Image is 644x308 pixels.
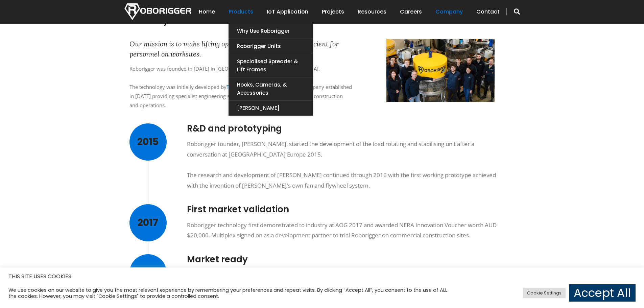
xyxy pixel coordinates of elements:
[386,39,495,102] img: image
[569,284,636,302] a: Accept All
[229,54,313,77] a: Specialised Spreader & Lift Frames
[124,3,191,20] img: Nortech
[129,204,167,241] div: 2017
[229,24,313,39] a: Why use Roborigger
[226,84,268,90] a: TENSA Equipment
[435,1,463,22] a: Company
[187,123,505,134] h3: R&D and prototyping
[129,254,167,291] div: 2018
[229,77,313,100] a: Hooks, Cameras, & Accessories
[400,1,422,22] a: Careers
[229,1,253,22] a: Products
[358,1,386,22] a: Resources
[476,1,500,22] a: Contact
[523,288,566,298] a: Cookie Settings
[229,39,313,54] a: Roborigger Units
[129,64,353,110] div: Roborigger was founded in [DATE] in [GEOGRAPHIC_DATA], [GEOGRAPHIC_DATA]. The technology was init...
[129,123,167,161] div: 2015
[187,254,505,265] h3: Market ready
[267,1,308,22] a: IoT Application
[187,204,505,215] h3: First market validation
[322,1,344,22] a: Projects
[199,1,215,22] a: Home
[129,39,353,59] div: Our mission is to make lifting operations safer and more efficient for personnel on worksites.
[8,272,636,281] h5: THIS SITE USES COOKIES
[8,287,448,299] div: We use cookies on our website to give you the most relevant experience by remembering your prefer...
[187,139,505,191] div: Roborigger founder, [PERSON_NAME], started the development of the load rotating and stabilising u...
[187,220,505,241] div: Roborigger technology first demonstrated to industry at AOG 2017 and awarded NERA Innovation Vouc...
[229,101,313,116] a: [PERSON_NAME]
